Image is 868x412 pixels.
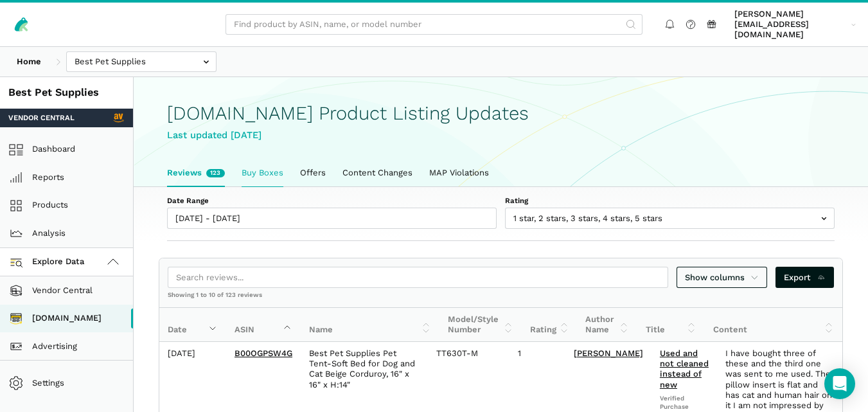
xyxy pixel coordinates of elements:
[660,348,709,390] a: Used and not cleaned instead of new
[577,308,637,342] th: Author Name: activate to sort column ascending
[8,85,125,100] div: Best Pet Supplies
[685,271,759,284] span: Show columns
[167,195,497,206] label: Date Range
[159,308,226,342] th: Date: activate to sort column ascending
[522,308,578,342] th: Rating: activate to sort column ascending
[8,51,49,73] a: Home
[167,103,835,124] h1: [DOMAIN_NAME] Product Listing Updates
[206,169,225,177] span: New reviews in the last week
[168,267,668,288] input: Search reviews...
[301,308,439,342] th: Name: activate to sort column ascending
[159,291,842,307] div: Showing 1 to 10 of 123 reviews
[167,128,835,143] div: Last updated [DATE]
[775,267,834,288] a: Export
[421,159,497,186] a: MAP Violations
[226,14,642,35] input: Find product by ASIN, name, or model number
[637,308,705,342] th: Title: activate to sort column ascending
[505,195,835,206] label: Rating
[705,308,842,342] th: Content: activate to sort column ascending
[731,7,860,42] a: [PERSON_NAME][EMAIL_ADDRESS][DOMAIN_NAME]
[159,159,233,186] a: Reviews123
[677,267,768,288] a: Show columns
[66,51,217,73] input: Best Pet Supplies
[439,308,522,342] th: Model/Style Number: activate to sort column ascending
[334,159,421,186] a: Content Changes
[660,394,709,411] span: Verified Purchase
[233,159,292,186] a: Buy Boxes
[8,112,75,123] span: Vendor Central
[226,308,301,342] th: ASIN: activate to sort column ascending
[574,348,643,358] a: [PERSON_NAME]
[235,348,292,358] a: B00OGPSW4G
[734,9,847,40] span: [PERSON_NAME][EMAIL_ADDRESS][DOMAIN_NAME]
[824,368,855,399] div: Open Intercom Messenger
[292,159,334,186] a: Offers
[13,255,85,270] span: Explore Data
[505,208,835,229] input: 1 star, 2 stars, 3 stars, 4 stars, 5 stars
[784,271,826,284] span: Export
